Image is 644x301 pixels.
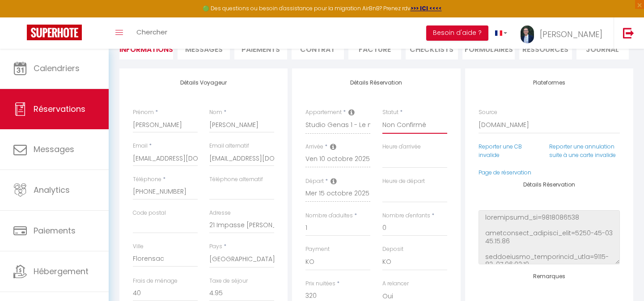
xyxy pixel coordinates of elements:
span: Hébergement [34,266,89,277]
label: Code postal [133,209,166,217]
label: Nombre d'adultes [305,212,353,220]
label: Nombre d'enfants [382,212,430,220]
a: Reporter une annulation suite à une carte invalide [549,143,616,159]
label: Nom [209,108,222,117]
span: Messages [34,144,74,155]
h4: Plateformes [479,80,620,86]
a: >>> ICI <<<< [411,4,442,12]
span: Paiements [34,225,76,236]
label: Départ [305,177,324,186]
a: Reporter une CB invalide [479,143,522,159]
label: Heure d'arrivée [382,143,421,151]
label: Appartement [305,108,342,117]
label: Arrivée [305,143,323,151]
span: Calendriers [34,63,80,74]
img: ... [521,25,534,44]
a: ... [PERSON_NAME] [514,17,614,49]
label: Ville [133,242,144,251]
h4: Remarques [479,273,620,280]
img: logout [623,27,634,38]
button: Besoin d'aide ? [426,25,488,41]
span: Réservations [34,103,85,114]
label: Frais de ménage [133,277,178,285]
h4: Détails Réservation [479,182,620,188]
span: Chercher [136,27,167,37]
label: Payment [305,245,330,254]
label: Adresse [209,209,231,217]
label: Email alternatif [209,142,249,150]
span: [PERSON_NAME] [540,29,602,40]
a: Page de réservation [479,169,531,176]
h4: Détails Réservation [305,80,447,86]
label: Email [133,142,148,150]
label: Source [479,108,497,117]
label: A relancer [382,280,409,288]
label: Prénom [133,108,154,117]
h4: Détails Voyageur [133,80,274,86]
span: Analytics [34,184,70,195]
label: Taxe de séjour [209,277,248,285]
label: Prix nuitées [305,280,335,288]
img: Super Booking [27,25,82,40]
label: Pays [209,242,222,251]
label: Deposit [382,245,403,254]
label: Téléphone alternatif [209,175,263,184]
label: Téléphone [133,175,161,184]
label: Statut [382,108,398,117]
a: Chercher [130,17,174,49]
span: Messages [185,44,223,55]
label: Heure de départ [382,177,425,186]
